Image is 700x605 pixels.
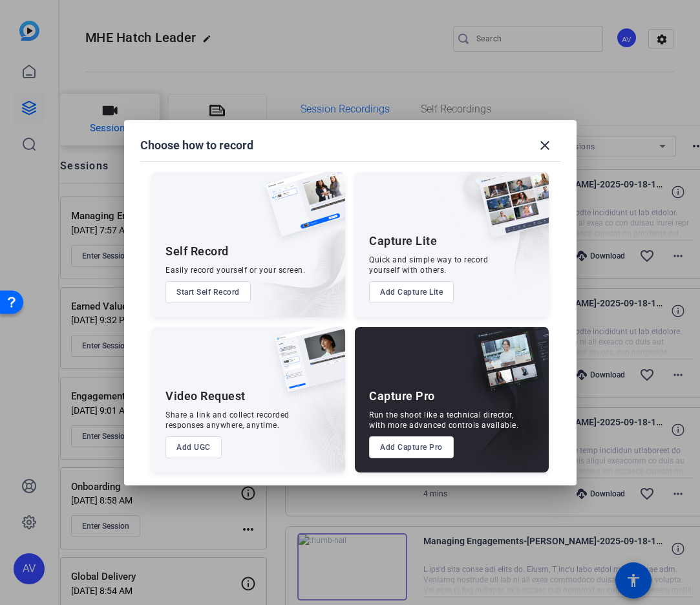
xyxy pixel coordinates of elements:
[369,388,435,404] div: Capture Pro
[369,281,454,303] button: Add Capture Lite
[140,138,253,153] h1: Choose how to record
[165,281,251,303] button: Start Self Record
[433,172,549,301] img: embarkstudio-capture-lite.png
[233,200,345,317] img: embarkstudio-self-record.png
[369,410,518,430] div: Run the shoot like a technical director, with more advanced controls available.
[165,410,290,430] div: Share a link and collect recorded responses anywhere, anytime.
[537,138,553,153] mat-icon: close
[165,265,305,275] div: Easily record yourself or your screen.
[369,255,488,275] div: Quick and simple way to record yourself with others.
[469,172,549,251] img: capture-lite.png
[270,367,345,472] img: embarkstudio-ugc-content.png
[265,327,345,405] img: ugc-content.png
[453,343,549,472] img: embarkstudio-capture-pro.png
[256,172,345,249] img: self-record.png
[369,436,454,458] button: Add Capture Pro
[165,244,229,259] div: Self Record
[165,388,246,404] div: Video Request
[165,436,222,458] button: Add UGC
[369,233,437,249] div: Capture Lite
[463,327,549,406] img: capture-pro.png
